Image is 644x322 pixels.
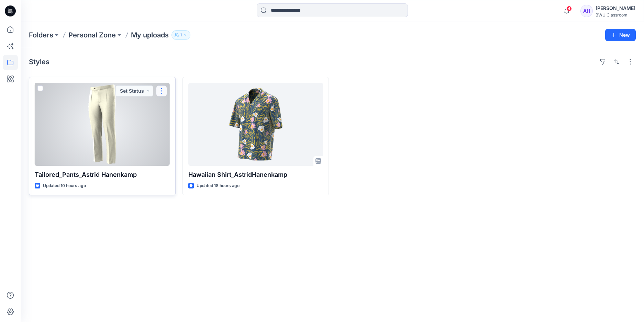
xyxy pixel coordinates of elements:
[35,83,170,166] a: Tailored_Pants_Astrid Hanenkamp
[131,30,169,40] p: My uploads
[605,29,636,41] button: New
[171,30,190,40] button: 1
[566,6,572,11] span: 4
[197,182,240,189] p: Updated 18 hours ago
[596,12,635,18] div: BWU Classroom
[43,182,86,189] p: Updated 10 hours ago
[180,31,182,39] p: 1
[188,170,323,180] p: Hawaiian Shirt_AstridHanenkamp
[580,5,593,17] div: AH
[68,30,116,40] a: Personal Zone
[29,58,49,66] h4: Styles
[596,4,635,12] div: [PERSON_NAME]
[188,83,323,166] a: Hawaiian Shirt_AstridHanenkamp
[35,170,170,180] p: Tailored_Pants_Astrid Hanenkamp
[29,30,53,40] a: Folders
